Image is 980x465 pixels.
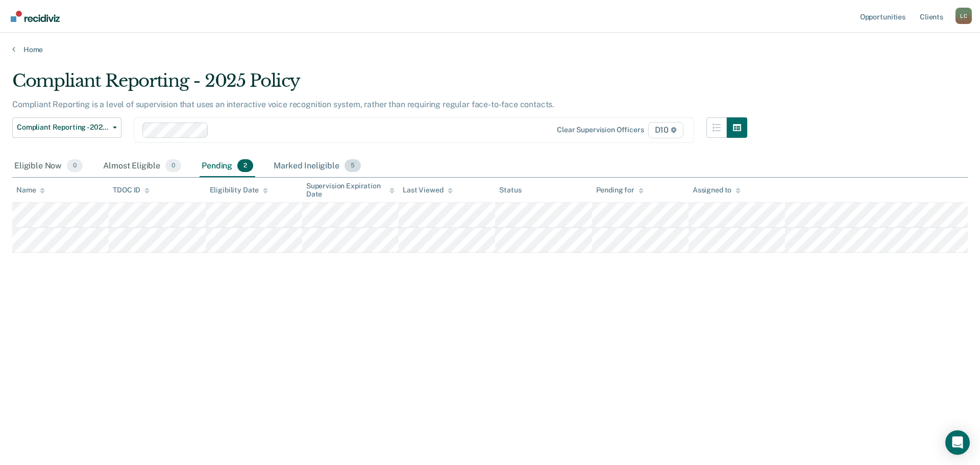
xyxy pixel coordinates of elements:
[12,155,85,178] div: Eligible Now0
[165,159,181,173] span: 0
[101,155,183,178] div: Almost Eligible0
[12,100,554,109] p: Compliant Reporting is a level of supervision that uses an interactive voice recognition system, ...
[499,186,521,194] div: Status
[16,186,45,194] div: Name
[955,8,972,24] div: L C
[17,123,109,132] span: Compliant Reporting - 2025 Policy
[200,155,255,178] div: Pending2
[557,126,644,134] div: Clear supervision officers
[306,182,395,199] div: Supervision Expiration Date
[272,155,363,178] div: Marked Ineligible5
[648,122,683,138] span: D10
[237,159,253,173] span: 2
[12,45,968,54] a: Home
[345,159,361,173] span: 5
[596,186,644,194] div: Pending for
[12,70,747,100] div: Compliant Reporting - 2025 Policy
[12,117,121,138] button: Compliant Reporting - 2025 Policy
[403,186,452,194] div: Last Viewed
[955,8,972,24] button: Profile dropdown button
[67,159,83,173] span: 0
[113,186,150,194] div: TDOC ID
[693,186,741,194] div: Assigned to
[945,430,970,455] div: Open Intercom Messenger
[11,11,60,22] img: Recidiviz
[210,186,268,194] div: Eligibility Date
